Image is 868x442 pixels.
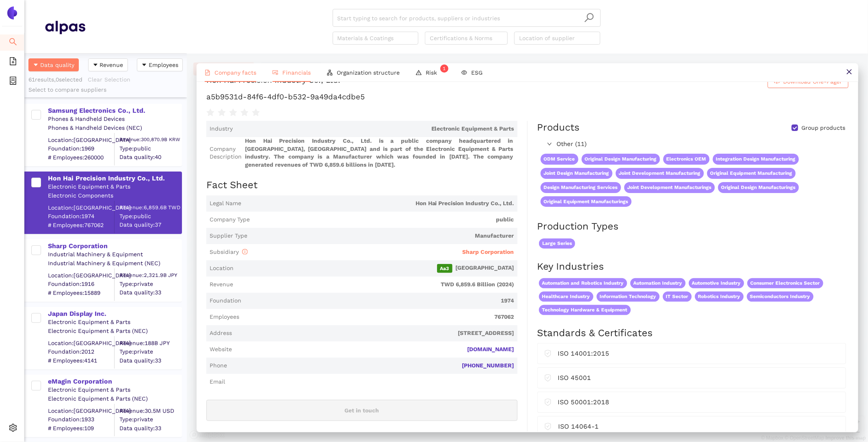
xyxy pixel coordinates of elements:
[88,58,128,71] button: caret-downRevenue
[48,289,114,297] span: # Employees: 15889
[40,60,74,69] span: Data quality
[48,424,114,432] span: # Employees: 109
[597,292,660,302] span: Information Technology
[327,70,333,75] span: apartment
[48,136,114,144] div: Location: [GEOGRAPHIC_DATA]
[9,35,17,51] span: search
[471,69,483,76] span: ESG
[119,144,181,152] span: Type: public
[461,70,467,75] span: eye
[48,416,114,424] span: Foundation: 1933
[236,125,514,133] span: Electronic Equipment & Parts
[93,62,98,69] span: caret-down
[6,6,19,19] img: Logo
[9,74,17,90] span: container
[28,58,79,71] button: caret-downData quality
[537,121,580,135] div: Products
[9,421,17,437] span: setting
[695,292,744,302] span: Robotics Industry
[251,232,514,240] span: Manufacturer
[119,356,181,365] span: Data quality: 33
[616,168,704,179] span: Joint Development Manufacturing
[689,278,744,288] span: Automotive Industry
[100,60,123,69] span: Revenue
[119,153,181,161] span: Data quality: 40
[119,204,181,211] div: Revenue: 6,859.6B TWD
[48,153,114,161] span: # Employees: 260000
[537,326,849,340] h2: Standards & Certificates
[541,154,578,165] span: ODM Service
[537,260,849,274] h2: Key Industries
[539,278,627,288] span: Automation and Robotics Industry
[541,182,621,193] span: Design Manufacturing Services
[210,362,227,370] span: Phone
[539,238,575,249] span: Large Series
[206,178,517,192] h2: Fact Sheet
[718,182,799,193] span: Original Design Manufacturings
[210,297,241,305] span: Foundation
[48,395,181,403] div: Electronic Equipment & Parts (NEC)
[218,109,226,117] span: star
[141,62,147,69] span: caret-down
[48,221,114,229] span: # Employees: 767062
[48,339,114,347] div: Location: [GEOGRAPHIC_DATA]
[747,278,823,288] span: Consumer Electronics Sector
[539,292,593,302] span: Healthcare Industry
[48,251,181,259] div: Industrial Machinery & Equipment
[236,281,514,289] span: TWD 6,859.6 Billion (2024)
[119,416,181,424] span: Type: private
[206,109,214,117] span: star
[541,168,613,179] span: Joint Design Manufacturing
[48,356,114,365] span: # Employees: 4141
[557,139,844,149] span: Other (11)
[48,106,181,115] div: Samsung Electronics Co., Ltd.
[48,260,181,268] div: Industrial Machinery & Equipment (NEC)
[28,86,183,94] div: Select to compare suppliers
[416,70,422,75] span: warning
[119,407,181,415] div: Revenue: 30.5M USD
[210,378,225,386] span: Email
[214,69,256,76] span: Company facts
[87,73,136,86] button: Clear Selection
[245,137,514,169] span: Hon Hai Precision Industry Co., Ltd. is a public company headquartered in [GEOGRAPHIC_DATA], [GEO...
[48,280,114,288] span: Foundation: 1916
[774,79,780,85] span: cloud-download
[539,305,631,315] span: Technology Hardware & Equipment
[663,292,692,302] span: IT Sector
[337,69,400,76] span: Organization structure
[463,249,514,255] span: Sharp Corporation
[48,174,181,183] div: Hon Hai Precision Industry Co., Ltd.
[713,154,799,165] span: Integration Design Manufacturing
[541,196,632,207] span: Original Equipment Manufacturings
[48,183,181,191] div: Electronic Equipment & Parts
[245,200,514,208] span: Hon Hai Precision Industry Co., Ltd.
[149,60,178,69] span: Employees
[48,242,181,251] div: Sharp Corporation
[426,69,445,76] span: Risk
[537,220,849,234] h2: Production Types
[440,64,448,73] sup: 1
[210,232,247,240] span: Supplier Type
[48,318,181,326] div: Electronic Equipment & Parts
[119,289,181,297] span: Data quality: 33
[282,69,311,76] span: Financials
[237,264,514,273] span: [GEOGRAPHIC_DATA]
[28,76,82,83] span: 61 results, 0 selected
[846,69,853,75] span: close
[48,271,114,279] div: Location: [GEOGRAPHIC_DATA]
[798,124,849,132] span: Group products
[707,168,796,179] span: Original Equipment Manufacturing
[210,145,242,161] span: Company Description
[544,397,552,406] span: safety-certificate
[210,329,232,337] span: Address
[544,421,552,430] span: safety-certificate
[48,386,181,394] div: Electronic Equipment & Parts
[137,58,183,71] button: caret-downEmployees
[273,70,278,75] span: fund-view
[210,281,233,289] span: Revenue
[45,17,85,37] img: Homepage
[240,109,249,117] span: star
[48,204,114,212] div: Location: [GEOGRAPHIC_DATA]
[210,249,248,255] span: Subsidiary
[210,125,233,133] span: Industry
